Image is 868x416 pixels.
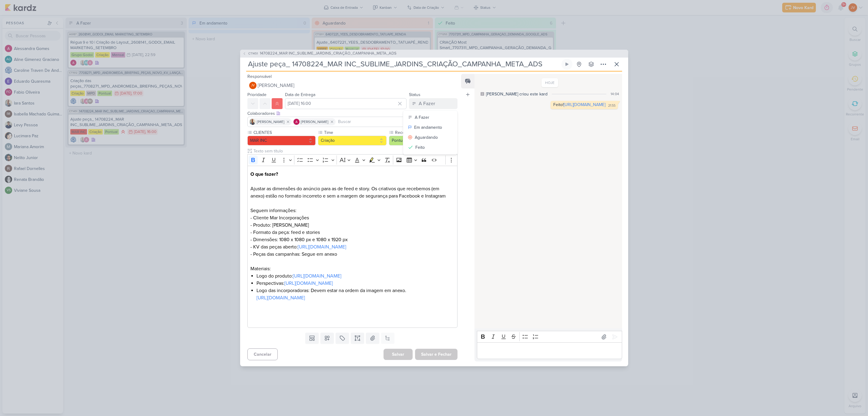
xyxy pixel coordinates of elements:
div: Ligar relógio [565,62,569,67]
a: [URL][DOMAIN_NAME] [298,244,346,250]
label: Time [323,129,387,136]
span: 14708224_MAR INC_SUBLIME_JARDINS_CRIAÇÃO_CAMPANHA_META_ADS [260,51,397,57]
strong: O que fazer? [250,171,278,177]
li: Logo do produto: [256,272,454,280]
p: Ajustar as dimensões do anúncio para as de feed e story. Os criativos que recebemos (em anexo) es... [250,171,454,272]
button: Aguardando [403,132,457,142]
div: Em andamento [414,124,442,131]
p: JV [251,84,255,87]
span: [PERSON_NAME] [257,119,284,125]
input: Kard Sem Título [246,59,560,70]
div: A Fazer [415,114,429,121]
div: Editor editing area: main [477,342,622,359]
label: CLIENTES [253,129,316,136]
a: [URL][DOMAIN_NAME] [256,295,305,301]
div: Joney Viana [249,82,256,89]
input: Texto sem título [252,148,458,154]
label: Recorrência [394,129,457,136]
input: Select a date [285,98,407,109]
li: Perspectivas: [256,280,454,287]
input: Buscar [337,118,456,125]
button: A Fazer [403,112,457,122]
div: Editor toolbar [477,331,622,343]
div: A Fazer [419,100,435,107]
span: [PERSON_NAME] [258,82,294,89]
button: Pontual [389,136,457,145]
img: Iara Santos [250,119,256,125]
div: Editor editing area: main [247,166,458,328]
span: [PERSON_NAME] [301,119,328,125]
div: 21:55 [608,103,615,108]
label: Status [409,92,421,97]
a: [URL][DOMAIN_NAME] [564,102,605,107]
div: [PERSON_NAME] criou este kard [486,91,548,97]
button: Criação [318,136,387,145]
div: Feito! [553,102,605,107]
button: Em andamento [403,122,457,132]
label: Responsável [247,74,272,79]
button: CT1451 14708224_MAR INC_SUBLIME_JARDINS_CRIAÇÃO_CAMPANHA_META_ADS [243,51,397,57]
button: MAR INC [247,136,316,145]
label: Data de Entrega [285,92,315,97]
button: Cancelar [247,348,278,360]
button: Feito [403,142,457,152]
img: Alessandra Gomes [293,119,300,125]
div: Colaboradores [247,110,458,117]
span: CT1451 [247,51,259,56]
div: 14:04 [611,91,619,97]
a: [URL][DOMAIN_NAME] [293,273,341,279]
label: Prioridade [247,92,266,97]
button: A Fazer [409,98,457,109]
div: Feito [415,144,425,151]
div: Aguardando [415,134,438,141]
div: Editor toolbar [247,154,458,166]
a: [URL][DOMAIN_NAME] [284,280,333,286]
button: JV [PERSON_NAME] [247,80,458,91]
li: Logo das incorporadoras: Devem estar na ordem da imagem em anexo. [256,287,454,309]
